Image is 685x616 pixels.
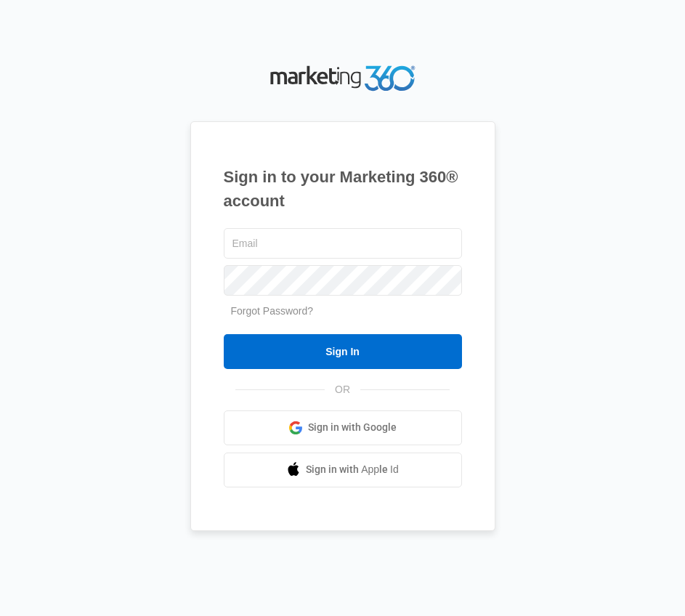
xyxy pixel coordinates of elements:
span: Sign in with Apple Id [306,462,399,477]
input: Email [224,228,462,259]
a: Forgot Password? [231,305,314,317]
input: Sign In [224,334,462,369]
span: OR [325,382,360,397]
h1: Sign in to your Marketing 360® account [224,165,462,213]
a: Sign in with Apple Id [224,453,462,487]
a: Sign in with Google [224,410,462,445]
span: Sign in with Google [308,420,397,435]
